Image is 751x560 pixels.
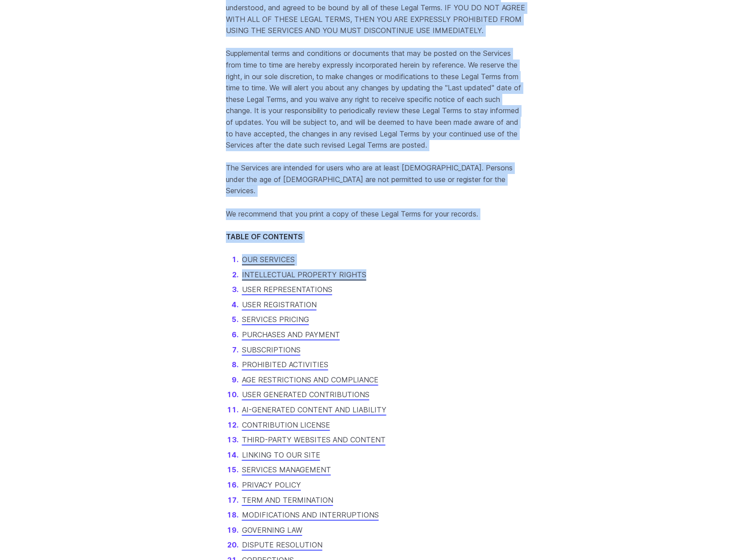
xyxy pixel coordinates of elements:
[242,510,379,519] a: MODIFICATIONS AND INTERRUPTIONS
[242,465,331,474] a: SERVICES MANAGEMENT
[242,270,366,279] a: INTELLECTUAL PROPERTY RIGHTS
[242,420,330,429] a: CONTRIBUTION LICENSE
[242,480,301,489] a: PRIVACY POLICY
[226,232,303,241] strong: TABLE OF CONTENTS
[242,435,386,444] a: THIRD-PARTY WEBSITES AND CONTENT
[242,345,301,354] a: SUBSCRIPTIONS
[242,330,340,339] a: PURCHASES AND PAYMENT
[226,208,526,220] p: We recommend that you print a copy of these Legal Terms for your records.
[242,375,378,384] a: AGE RESTRICTIONS AND COMPLIANCE
[226,48,526,151] p: Supplemental terms and conditions or documents that may be posted on the Services from time to ti...
[242,285,332,294] a: USER REPRESENTATIONS
[242,360,328,369] a: PROHIBITED ACTIVITIES
[242,540,322,549] a: DISPUTE RESOLUTION
[242,390,369,399] a: USER GENERATED CONTRIBUTIONS
[242,300,317,309] a: USER REGISTRATION
[242,405,386,414] a: AI-GENERATED CONTENT AND LIABILITY
[242,526,302,535] a: GOVERNING LAW
[242,315,309,324] a: SERVICES PRICING
[226,162,526,197] p: The Services are intended for users who are at least [DEMOGRAPHIC_DATA]. Persons under the age of...
[242,255,295,264] a: OUR SERVICES
[242,496,333,505] a: TERM AND TERMINATION
[242,450,320,459] a: LINKING TO OUR SITE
